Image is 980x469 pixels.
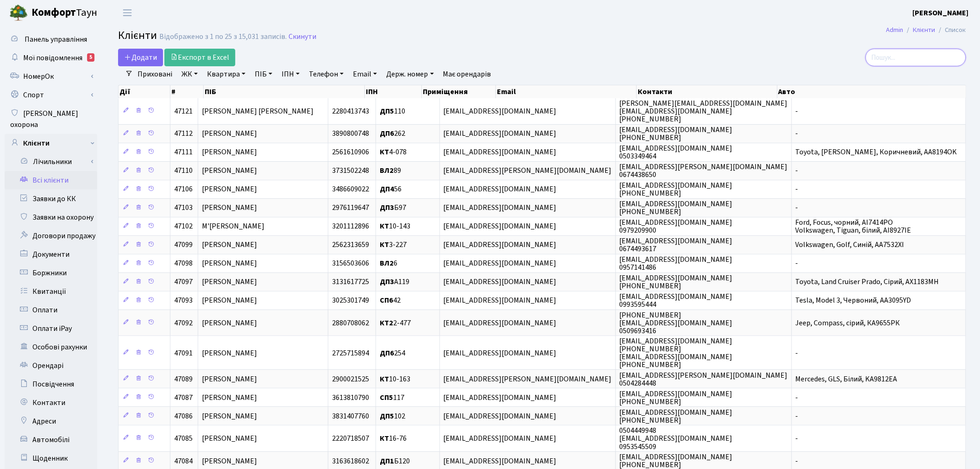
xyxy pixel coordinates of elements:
span: [PERSON_NAME] [202,259,257,269]
span: [EMAIL_ADDRESS][DOMAIN_NAME] [444,106,557,116]
span: 6 [380,259,397,269]
span: 16-76 [380,434,407,444]
a: Держ. номер [383,66,437,82]
span: 2725715894 [332,348,369,358]
a: Мої повідомлення5 [5,49,97,67]
span: Jeep, Compass, сірий, КА9655РК [796,318,900,328]
a: Панель управління [5,30,97,49]
span: [EMAIL_ADDRESS][DOMAIN_NAME] 0503349464 [620,143,733,161]
span: - [796,184,798,195]
b: ДП6 [380,129,394,139]
span: 2900021525 [332,374,369,384]
b: КТ [380,374,389,384]
span: 3613810790 [332,393,369,403]
li: Список [936,25,966,35]
input: Пошук... [866,49,966,66]
th: Дії [119,85,170,98]
span: [EMAIL_ADDRESS][DOMAIN_NAME] [PHONE_NUMBER] [620,389,733,407]
span: [EMAIL_ADDRESS][DOMAIN_NAME] [444,203,557,213]
span: [EMAIL_ADDRESS][DOMAIN_NAME] 0993595444 [620,292,733,310]
span: - [796,348,798,358]
span: 3-227 [380,240,407,250]
span: [PERSON_NAME] [202,296,257,306]
span: [EMAIL_ADDRESS][DOMAIN_NAME] [PHONE_NUMBER] [EMAIL_ADDRESS][DOMAIN_NAME] [PHONE_NUMBER] [620,336,733,370]
span: 47091 [174,348,193,358]
span: 3131617725 [332,277,369,287]
span: 2-477 [380,318,411,328]
b: КТ [380,147,389,158]
th: # [170,85,204,98]
span: [EMAIL_ADDRESS][PERSON_NAME][DOMAIN_NAME] 0674438650 [620,162,788,180]
a: Автомобілі [5,431,97,449]
span: [PHONE_NUMBER] [EMAIL_ADDRESS][DOMAIN_NAME] 0509693416 [620,310,733,336]
span: Tesla, Model 3, Червоний, АА3095YD [796,296,911,306]
th: ІПН [365,85,421,98]
span: 47121 [174,106,193,116]
span: 47099 [174,240,193,250]
span: [EMAIL_ADDRESS][PERSON_NAME][DOMAIN_NAME] [444,374,612,384]
b: ДП4 [380,184,394,195]
span: 42 [380,296,401,306]
th: ПІБ [204,85,365,98]
span: 47111 [174,147,193,158]
a: НомерОк [5,67,97,86]
a: [PERSON_NAME] охорона [5,104,97,134]
button: Переключити навігацію [116,5,139,20]
a: Документи [5,245,97,264]
span: [PERSON_NAME][EMAIL_ADDRESS][DOMAIN_NAME] [EMAIL_ADDRESS][DOMAIN_NAME] [PHONE_NUMBER] [620,98,788,124]
span: Mercedes, GLS, Білий, KA9812EA [796,374,898,384]
span: - [796,259,798,269]
span: 3831407760 [332,411,369,421]
a: Посвідчення [5,375,97,393]
span: 47098 [174,259,193,269]
span: - [796,456,798,466]
span: - [796,393,798,403]
span: 0504449948 [EMAIL_ADDRESS][DOMAIN_NAME] 0953545509 [620,425,733,451]
b: ДП5 [380,411,394,421]
span: - [796,166,798,176]
span: Б120 [380,456,410,466]
span: [EMAIL_ADDRESS][DOMAIN_NAME] [444,277,557,287]
span: 2220718507 [332,434,369,444]
span: [PERSON_NAME] [202,166,257,176]
span: 47089 [174,374,193,384]
span: 47110 [174,166,193,176]
b: КТ2 [380,318,393,328]
span: Volkswagen, Golf, Синій, AA7532XI [796,240,905,250]
img: logo.png [9,4,28,22]
span: [PERSON_NAME] [202,456,257,466]
span: [PERSON_NAME] [202,203,257,213]
a: Боржники [5,264,97,282]
span: [EMAIL_ADDRESS][DOMAIN_NAME] [444,147,557,158]
div: Відображено з 1 по 25 з 15,031 записів. [159,32,287,41]
span: 10-143 [380,222,410,232]
span: - [796,203,798,213]
span: М'[PERSON_NAME] [202,222,264,232]
span: 110 [380,106,405,116]
span: 3890800748 [332,129,369,139]
a: Email [349,66,381,82]
span: 47103 [174,203,193,213]
span: Toyota, [PERSON_NAME], Коричневий, AA8194OK [796,147,957,158]
span: [EMAIL_ADDRESS][DOMAIN_NAME] [444,318,557,328]
span: 47106 [174,184,193,195]
span: [PERSON_NAME] [202,411,257,421]
span: 47093 [174,296,193,306]
span: [EMAIL_ADDRESS][DOMAIN_NAME] [444,240,557,250]
span: 3025301749 [332,296,369,306]
a: Заявки до КК [5,190,97,208]
a: Оплати iPay [5,319,97,338]
span: [EMAIL_ADDRESS][DOMAIN_NAME] 0979209900 [620,217,733,235]
span: 47087 [174,393,193,403]
a: Особові рахунки [5,338,97,356]
span: 3201112896 [332,222,369,232]
a: Квитанції [5,282,97,301]
span: 47102 [174,222,193,232]
b: ДП3 [380,203,394,213]
b: ДП6 [380,348,394,358]
span: [PERSON_NAME] [202,129,257,139]
a: ІПН [278,66,303,82]
span: 262 [380,129,405,139]
a: Договори продажу [5,227,97,245]
a: Всі клієнти [5,171,97,190]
